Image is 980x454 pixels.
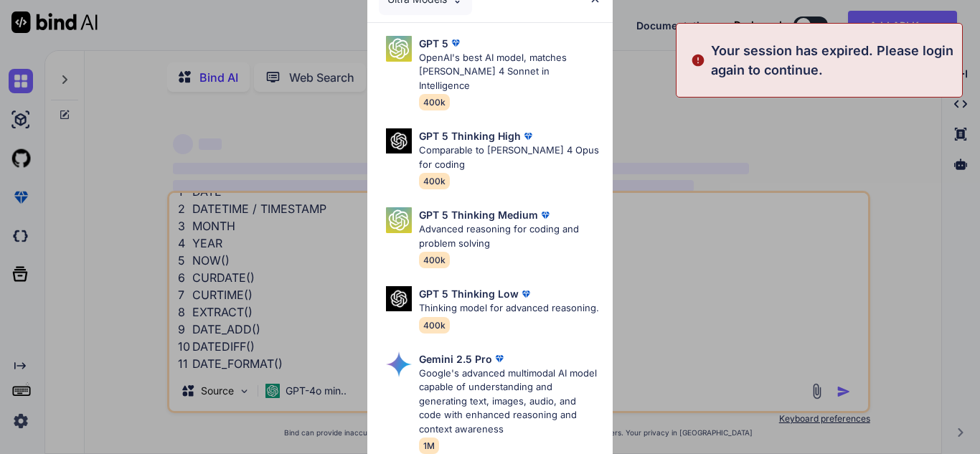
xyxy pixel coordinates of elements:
span: 400k [419,173,450,189]
span: 400k [419,317,450,334]
span: 1M [419,438,439,454]
img: premium [448,36,463,50]
img: premium [521,129,535,143]
img: Pick Models [386,286,412,311]
img: premium [519,287,533,301]
p: GPT 5 Thinking Low [419,286,519,301]
p: Advanced reasoning for coding and problem solving [419,222,601,250]
p: GPT 5 [419,36,448,51]
p: GPT 5 Thinking Medium [419,207,538,222]
p: OpenAI's best AI model, matches [PERSON_NAME] 4 Sonnet in Intelligence [419,51,601,93]
img: premium [538,208,552,222]
p: Your session has expired. Please login again to continue. [711,41,953,80]
img: premium [492,351,507,366]
span: 400k [419,252,450,268]
span: 400k [419,94,450,110]
p: Thinking model for advanced reasoning. [419,301,599,316]
img: Pick Models [386,128,412,153]
p: Gemini 2.5 Pro [419,351,492,366]
p: Google's advanced multimodal AI model capable of understanding and generating text, images, audio... [419,366,601,437]
p: GPT 5 Thinking High [419,128,521,143]
img: alert [691,41,705,80]
p: Comparable to [PERSON_NAME] 4 Opus for coding [419,143,601,171]
img: Pick Models [386,36,412,62]
img: Pick Models [386,207,412,233]
img: Pick Models [386,351,412,377]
